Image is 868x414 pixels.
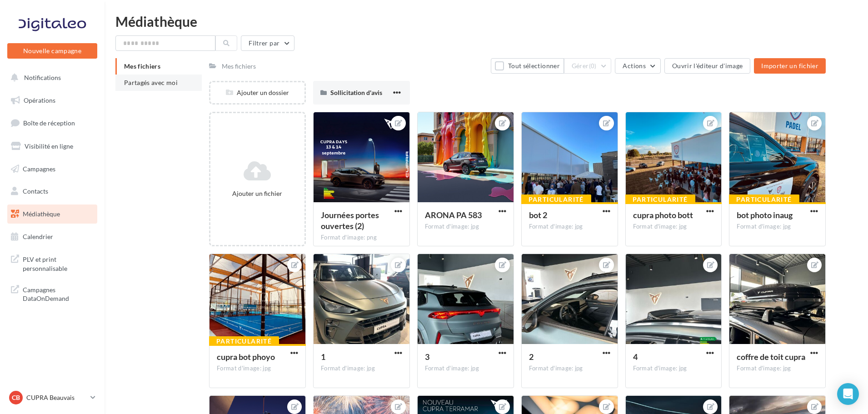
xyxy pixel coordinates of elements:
[5,137,99,156] a: Visibilité en ligne
[521,195,591,205] div: Particularité
[124,62,160,70] span: Mes fichiers
[425,352,429,362] span: 3
[5,205,99,224] a: Médiathèque
[321,234,402,242] div: Format d'image: png
[7,43,97,59] button: Nouvelle campagne
[737,364,818,373] div: Format d'image: jpg
[23,165,55,172] span: Campagnes
[633,352,638,362] span: 4
[633,364,714,373] div: Format d'image: jpg
[217,352,275,362] span: cupra bot phoyo
[23,187,48,195] span: Contacts
[664,58,750,74] button: Ouvrir l'éditeur d'image
[321,364,402,373] div: Format d'image: jpg
[491,58,564,74] button: Tout sélectionner
[5,249,99,276] a: PLV et print personnalisable
[209,336,279,346] div: Particularité
[26,393,87,402] p: CUPRA Beauvais
[24,96,55,104] span: Opérations
[5,91,99,110] a: Opérations
[24,74,61,81] span: Notifications
[23,253,94,273] span: PLV et print personnalisable
[217,364,298,373] div: Format d'image: jpg
[321,352,325,362] span: 1
[7,389,97,406] a: CB CUPRA Beauvais
[425,364,506,373] div: Format d'image: jpg
[5,113,99,133] a: Boîte de réception
[23,233,53,240] span: Calendrier
[729,195,799,205] div: Particularité
[633,223,714,231] div: Format d'image: jpg
[737,223,818,231] div: Format d'image: jpg
[589,62,597,70] span: (0)
[115,15,857,28] div: Médiathèque
[625,195,695,205] div: Particularité
[754,58,826,74] button: Importer un fichier
[425,210,482,220] span: ARONA PA 583
[425,223,506,231] div: Format d'image: jpg
[633,210,693,220] span: cupra photo bott
[124,79,178,86] span: Partagés avec moi
[564,58,612,74] button: Gérer(0)
[5,68,95,87] button: Notifications
[623,62,645,70] span: Actions
[23,119,75,127] span: Boîte de réception
[23,210,60,218] span: Médiathèque
[615,58,660,74] button: Actions
[321,210,379,231] span: Journées portes ouvertes (2)
[5,182,99,201] a: Contacts
[210,88,304,97] div: Ajouter un dossier
[222,62,256,71] div: Mes fichiers
[330,89,382,96] span: Sollicitation d'avis
[529,210,547,220] span: bot 2
[23,284,94,303] span: Campagnes DataOnDemand
[761,62,818,70] span: Importer un fichier
[5,160,99,179] a: Campagnes
[737,210,793,220] span: bot photo inaug
[5,227,99,246] a: Calendrier
[529,364,610,373] div: Format d'image: jpg
[12,393,20,402] span: CB
[25,142,73,150] span: Visibilité en ligne
[837,383,859,405] div: Open Intercom Messenger
[529,352,534,362] span: 2
[529,223,610,231] div: Format d'image: jpg
[214,189,301,198] div: Ajouter un fichier
[5,280,99,307] a: Campagnes DataOnDemand
[737,352,805,362] span: coffre de toit cupra
[241,35,294,51] button: Filtrer par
